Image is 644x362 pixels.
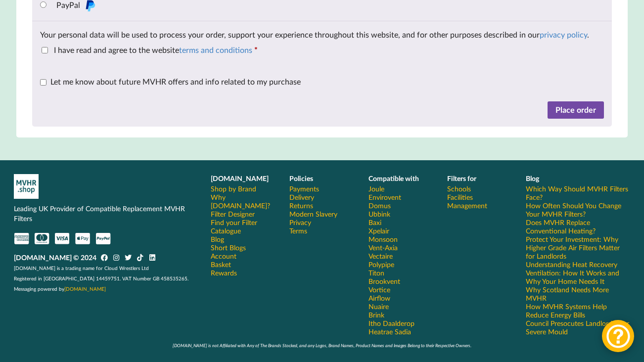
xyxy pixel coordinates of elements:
div: [DOMAIN_NAME] is not Affiliated with Any of The Brands Stocked, and any Logos, Brand Names, Produ... [14,343,630,348]
a: Does MVHR Replace Conventional Heating? [526,218,630,235]
a: Ubbink [368,210,390,218]
a: Xpelair [368,226,389,235]
p: Your personal data will be used to process your order, support your experience throughout this we... [40,29,604,41]
a: Payments [289,184,319,193]
a: Catalogue [211,226,241,235]
b: Compatible with [368,174,419,182]
a: Short Blogs [211,243,246,252]
a: Account [211,252,236,260]
a: Polypipe [368,260,394,269]
a: privacy policy [540,30,587,39]
a: Itho Daalderop [368,319,414,327]
a: Understanding Heat Recovery Ventilation: How It Works and Why Your Home Needs It [526,260,630,285]
a: Basket [211,260,231,269]
input: I have read and agree to the websiteterms and conditions * [42,47,48,53]
a: terms and conditions [179,45,252,54]
a: Council Presocutes Landlord Over Severe Mould [526,319,630,336]
a: Privacy [289,218,311,226]
a: Delivery [289,193,314,201]
a: Nuaire [368,302,389,311]
a: How MVHR Systems Help Reduce Energy Bills [526,302,630,319]
a: Why [DOMAIN_NAME]? [211,193,276,210]
a: Heatrae Sadia [368,327,411,336]
b: Blog [526,174,539,182]
a: Facilities Management [447,193,512,210]
a: Envirovent [368,193,401,201]
a: Blog [211,235,224,243]
span: Messaging powered by [14,286,106,292]
b: [DOMAIN_NAME] [211,174,269,182]
a: Airflow [368,294,390,302]
a: Which Way Should MVHR Filters Face? [526,184,630,201]
a: Schools [447,184,471,193]
a: Why Scotland Needs More MVHR [526,285,630,302]
a: Vortice [368,285,390,294]
b: Filters for [447,174,476,182]
a: Titon [368,269,384,277]
a: Modern Slavery [289,210,337,218]
a: Find your Filter [211,218,257,226]
a: Domus [368,201,391,210]
span: I have read and agree to the website [54,45,252,54]
a: Brookvent [368,277,400,285]
a: Vectaire [368,252,393,260]
a: Filter Designer [211,210,255,218]
a: Protect Your Investment: Why Higher Grade Air Filters Matter for Landlords [526,235,630,260]
a: Shop by Brand [211,184,256,193]
a: Baxi [368,218,381,226]
img: mvhr-inverted.png [14,174,39,199]
b: Policies [289,174,313,182]
span: Registered in [GEOGRAPHIC_DATA] 14459751. VAT Number GB 458535265. [14,275,188,281]
input: Let me know about future MVHR offers and info related to my purchase [40,79,46,86]
a: Terms [289,226,307,235]
a: [DOMAIN_NAME] [64,286,106,292]
abbr: required [254,45,258,54]
a: Returns [289,201,313,210]
a: Vent-Axia [368,243,398,252]
label: Let me know about future MVHR offers and info related to my purchase [40,77,301,86]
a: Joule [368,184,384,193]
b: [DOMAIN_NAME] © 2024 [14,253,96,262]
button: Place order [548,101,604,119]
a: Rewards [211,269,237,277]
a: How Often Should You Change Your MVHR Filters? [526,201,630,218]
span: [DOMAIN_NAME] is a trading name for Cloud Wrestlers Ltd [14,265,149,271]
p: Leading UK Provider of Compatible Replacement MVHR Filters [14,204,197,224]
a: Brink [368,311,384,319]
a: Monsoon [368,235,398,243]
